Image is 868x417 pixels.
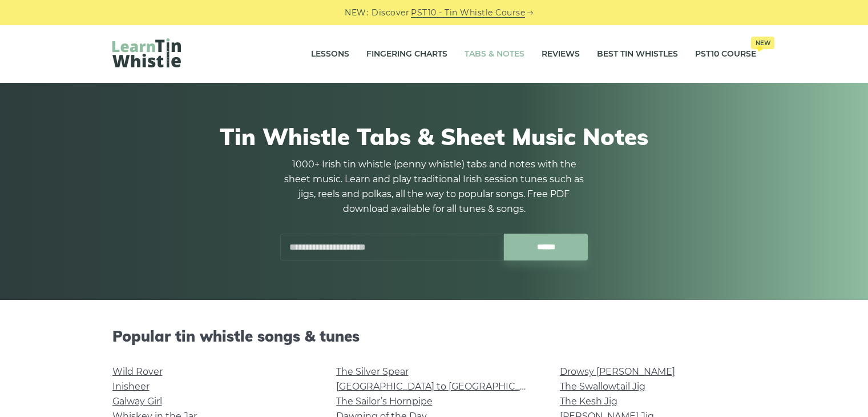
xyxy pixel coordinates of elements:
a: Inisheer [112,381,150,392]
a: Fingering Charts [366,40,447,69]
a: The Kesh Jig [560,396,617,407]
a: Best Tin Whistles [597,40,678,69]
a: PST10 CourseNew [695,40,756,69]
a: Lessons [311,40,349,69]
a: Galway Girl [112,396,162,407]
span: New [751,37,774,49]
h1: Tin Whistle Tabs & Sheet Music Notes [112,123,756,150]
a: The Swallowtail Jig [560,381,645,392]
a: The Silver Spear [336,366,409,377]
a: Wild Rover [112,366,163,377]
a: Drowsy [PERSON_NAME] [560,366,675,377]
a: The Sailor’s Hornpipe [336,396,433,407]
a: Reviews [542,40,580,69]
a: [GEOGRAPHIC_DATA] to [GEOGRAPHIC_DATA] [336,381,547,392]
p: 1000+ Irish tin whistle (penny whistle) tabs and notes with the sheet music. Learn and play tradi... [280,157,588,216]
a: Tabs & Notes [465,40,524,69]
h2: Popular tin whistle songs & tunes [112,327,756,345]
img: LearnTinWhistle.com [112,38,181,67]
